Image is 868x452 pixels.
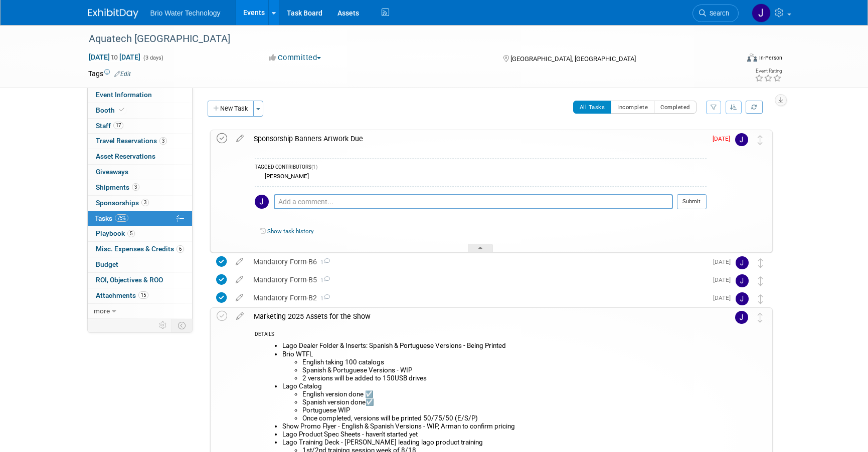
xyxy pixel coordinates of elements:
[88,69,131,79] td: Tags
[759,54,782,62] div: In-Person
[679,52,783,67] div: Event Format
[88,196,192,211] a: Sponsorships3
[88,242,192,257] a: Misc. Expenses & Credits6
[154,319,172,332] td: Personalize Event Tab Strip
[282,350,715,382] li: Brio WTFL
[713,294,736,301] span: [DATE]
[677,194,707,209] button: Submit
[713,276,736,283] span: [DATE]
[96,122,123,130] span: Staff
[88,226,192,241] a: Playbook5
[231,134,249,143] a: edit
[758,258,763,268] i: Move task
[302,406,715,414] li: Portuguese WIP
[231,312,249,321] a: edit
[248,253,707,270] div: Mandatory Form-B6
[302,374,715,382] li: 2 versions will be added to 150USB drives
[573,101,612,114] button: All Tasks
[302,358,715,366] li: English taking 100 catalogs
[231,293,248,302] a: edit
[159,137,167,145] span: 3
[736,256,749,269] img: James Park
[706,10,729,17] span: Search
[248,289,707,306] div: Mandatory Form-B2
[88,53,141,62] span: [DATE] [DATE]
[138,291,148,299] span: 15
[302,414,715,422] li: Once completed, versions will be printed 50/75/50 (E/S/P)
[255,331,715,339] div: DETAILS
[96,229,135,237] span: Playbook
[249,130,707,147] div: Sponsorship Banners Artwork Due
[317,277,330,284] span: 1
[755,69,782,74] div: Event Rating
[88,103,192,118] a: Booth
[317,259,330,266] span: 1
[177,245,184,253] span: 6
[88,134,192,149] a: Travel Reservations3
[282,422,715,430] li: Show Promo Flyer - English & Spanish Versions - WIP, Arman to confirm pricing
[88,288,192,303] a: Attachments15
[119,107,124,113] i: Booth reservation complete
[88,149,192,164] a: Asset Reservations
[132,183,139,191] span: 3
[88,273,192,288] a: ROI, Objectives & ROO
[88,9,138,19] img: ExhibitDay
[255,164,707,172] div: TAGGED CONTRIBUTORS
[88,211,192,226] a: Tasks75%
[171,319,192,332] td: Toggle Event Tabs
[317,295,330,302] span: 1
[248,271,707,288] div: Mandatory Form-B5
[692,5,739,22] a: Search
[249,308,715,325] div: Marketing 2025 Assets for the Show
[110,53,119,61] span: to
[96,137,167,145] span: Travel Reservations
[654,101,697,114] button: Completed
[127,230,135,237] span: 5
[262,173,309,180] div: [PERSON_NAME]
[713,258,736,265] span: [DATE]
[510,55,636,63] span: [GEOGRAPHIC_DATA], [GEOGRAPHIC_DATA]
[96,291,148,299] span: Attachments
[96,91,152,99] span: Event Information
[302,398,715,406] li: Spanish version done☑️
[96,152,155,160] span: Asset Reservations
[752,4,771,23] img: James Park
[255,195,269,209] img: James Park
[96,245,184,253] span: Misc. Expenses & Credits
[746,101,763,114] a: Refresh
[758,135,763,145] i: Move task
[282,430,715,438] li: Lago Product Spec Sheets - haven't started yet
[758,313,763,322] i: Move task
[96,199,149,207] span: Sponsorships
[282,342,715,350] li: Lago Dealer Folder & Inserts: Spanish & Portuguese Versions - Being Printed
[96,276,163,284] span: ROI, Objectives & ROO
[758,294,763,304] i: Move task
[85,30,724,48] div: Aquatech [GEOGRAPHIC_DATA]
[94,307,110,315] span: more
[96,168,128,176] span: Giveaways
[150,9,221,17] span: Brio Water Technology
[88,88,192,103] a: Event Information
[611,101,654,114] button: Incomplete
[747,54,757,62] img: Format-Inperson.png
[302,390,715,398] li: English version done ☑️
[302,366,715,374] li: Spanish & Portuguese Versions - WIP
[114,71,131,78] a: Edit
[736,292,749,305] img: James Park
[88,119,192,134] a: Staff17
[265,53,325,63] button: Committed
[231,275,248,284] a: edit
[96,183,139,191] span: Shipments
[231,257,248,266] a: edit
[208,101,254,117] button: New Task
[713,135,735,142] span: [DATE]
[142,55,163,61] span: (3 days)
[115,214,128,222] span: 75%
[267,228,313,235] a: Show task history
[88,304,192,319] a: more
[96,106,126,114] span: Booth
[735,311,748,324] img: James Park
[88,180,192,195] a: Shipments3
[311,164,317,170] span: (1)
[735,133,748,146] img: James Park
